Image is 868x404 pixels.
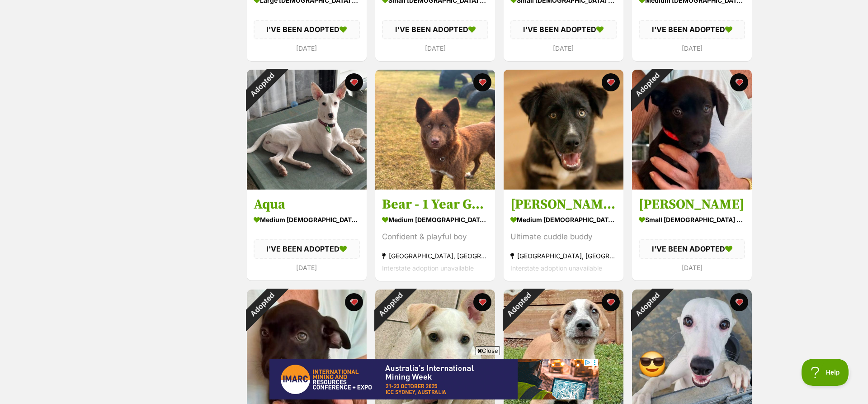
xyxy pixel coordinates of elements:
div: I'VE BEEN ADOPTED [254,239,360,258]
div: [DATE] [510,42,617,54]
span: Interstate adoption unavailable [510,264,602,272]
div: I'VE BEEN ADOPTED [510,20,617,39]
h3: Aqua [254,196,360,213]
div: [DATE] [639,42,745,54]
div: I'VE BEEN ADOPTED [639,20,745,39]
button: favourite [473,73,491,91]
h3: Bear - 1 Year German Shepherd X [382,196,488,213]
div: Adopted [620,58,674,112]
h3: [PERSON_NAME] - [DEMOGRAPHIC_DATA] Husky X [510,196,617,213]
div: [DATE] [382,42,488,54]
div: [DATE] [254,261,360,274]
a: Adopted [632,182,752,191]
div: I'VE BEEN ADOPTED [639,239,745,258]
div: I'VE BEEN ADOPTED [254,20,360,39]
a: [PERSON_NAME] small [DEMOGRAPHIC_DATA] Dog I'VE BEEN ADOPTED [DATE] favourite [632,189,752,280]
div: Adopted [235,278,289,332]
div: Ultimate cuddle buddy [510,231,617,243]
button: favourite [345,293,363,311]
a: Adopted [247,182,367,191]
button: favourite [730,73,748,91]
iframe: Help Scout Beacon - Open [802,359,850,386]
div: medium [DEMOGRAPHIC_DATA] Dog [382,213,488,226]
div: medium [DEMOGRAPHIC_DATA] Dog [510,213,617,226]
div: Adopted [363,278,417,332]
button: favourite [473,293,491,311]
div: Adopted [235,58,289,112]
button: favourite [730,293,748,311]
div: [GEOGRAPHIC_DATA], [GEOGRAPHIC_DATA] [382,250,488,262]
div: Confident & playful boy [382,231,488,243]
button: favourite [345,73,363,91]
div: medium [DEMOGRAPHIC_DATA] Dog [254,213,360,226]
span: Close [476,346,500,355]
div: [DATE] [639,261,745,274]
div: small [DEMOGRAPHIC_DATA] Dog [639,213,745,226]
div: Adopted [492,278,546,332]
a: Aqua medium [DEMOGRAPHIC_DATA] Dog I'VE BEEN ADOPTED [DATE] favourite [247,189,367,280]
img: Monty - 1 Year Old Husky X [504,70,623,190]
div: [DATE] [254,42,360,54]
img: Aqua [247,70,367,190]
div: [GEOGRAPHIC_DATA], [GEOGRAPHIC_DATA] [510,250,617,262]
img: Twiggy [632,70,752,190]
span: Interstate adoption unavailable [382,264,474,272]
button: favourite [602,293,620,311]
a: Bear - 1 Year German Shepherd X medium [DEMOGRAPHIC_DATA] Dog Confident & playful boy [GEOGRAPHIC... [375,189,495,281]
iframe: Advertisement [269,359,599,399]
h3: [PERSON_NAME] [639,196,745,213]
img: Bear - 1 Year German Shepherd X [375,70,495,190]
button: favourite [602,73,620,91]
div: Adopted [620,278,674,332]
a: [PERSON_NAME] - [DEMOGRAPHIC_DATA] Husky X medium [DEMOGRAPHIC_DATA] Dog Ultimate cuddle buddy [G... [504,189,623,281]
div: I'VE BEEN ADOPTED [382,20,488,39]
